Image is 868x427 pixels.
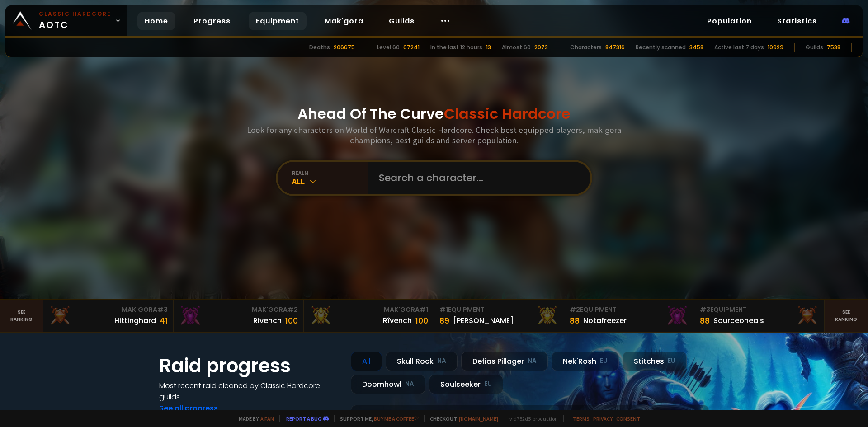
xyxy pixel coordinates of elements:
h1: Ahead Of The Curve [297,103,571,125]
div: Hittinghard [114,315,156,326]
a: Progress [186,12,238,30]
a: Population [700,12,759,30]
a: Mak'gora [317,12,371,30]
div: Characters [570,43,602,52]
h4: Most recent raid cleaned by Classic Hardcore guilds [159,380,340,403]
div: 2073 [534,43,548,52]
div: In the last 12 hours [430,43,482,52]
div: 3458 [689,43,703,52]
div: Sourceoheals [713,315,764,326]
div: Rîvench [383,315,412,326]
span: v. d752d5 - production [504,415,558,422]
div: Stitches [623,352,687,371]
div: 100 [285,314,298,327]
div: [PERSON_NAME] [453,315,514,326]
div: 10929 [768,43,783,52]
a: Consent [616,415,640,422]
div: Recently scanned [636,43,686,52]
div: Skull Rock [386,352,458,371]
div: Doomhowl [351,375,425,394]
div: Guilds [806,43,823,52]
div: Equipment [570,305,689,314]
div: Deaths [309,43,330,52]
div: Defias Pillager [461,352,548,371]
div: Mak'Gora [49,305,168,314]
div: Mak'Gora [309,305,428,314]
span: Classic Hardcore [444,103,571,124]
h3: Look for any characters on World of Warcraft Classic Hardcore. Check best equipped players, mak'g... [243,125,625,145]
small: NA [528,357,537,366]
a: Privacy [593,415,613,422]
div: All [292,176,368,187]
small: EU [484,380,492,389]
a: Statistics [770,12,824,30]
a: [DOMAIN_NAME] [459,415,498,422]
a: Seeranking [825,300,868,332]
a: Classic HardcoreAOTC [5,5,127,36]
span: Support me, [334,415,419,422]
div: All [351,352,382,371]
div: Equipment [439,305,558,314]
span: Made by [233,415,274,422]
span: # 2 [288,305,298,314]
a: Equipment [249,12,307,30]
a: Home [137,12,175,30]
div: Mak'Gora [179,305,298,314]
a: Report a bug [286,415,321,422]
span: # 3 [157,305,168,314]
div: 88 [570,314,580,327]
div: 88 [700,314,710,327]
span: Checkout [424,415,498,422]
a: Guilds [382,12,422,30]
div: 7538 [827,43,840,52]
span: AOTC [39,10,111,32]
small: NA [437,357,446,366]
div: realm [292,169,368,176]
div: 206675 [334,43,355,52]
a: Mak'Gora#2Rivench100 [174,300,304,332]
div: 89 [439,314,449,327]
small: NA [405,380,414,389]
input: Search a character... [373,162,580,194]
div: Notafreezer [583,315,627,326]
div: 13 [486,43,491,52]
span: # 1 [420,305,428,314]
a: Buy me a coffee [374,415,419,422]
div: 847316 [605,43,625,52]
div: 100 [415,314,428,327]
a: Terms [573,415,590,422]
div: 41 [160,314,168,327]
a: Mak'Gora#1Rîvench100 [304,300,434,332]
a: #3Equipment88Sourceoheals [694,300,825,332]
small: EU [668,357,675,366]
a: Mak'Gora#3Hittinghard41 [43,300,174,332]
span: # 1 [439,305,448,314]
a: #1Equipment89[PERSON_NAME] [434,300,564,332]
div: Rivench [253,315,282,326]
h1: Raid progress [159,352,340,380]
div: Almost 60 [502,43,531,52]
div: Active last 7 days [714,43,764,52]
div: 67241 [403,43,420,52]
div: Level 60 [377,43,400,52]
small: Classic Hardcore [39,10,111,18]
div: Equipment [700,305,819,314]
a: a fan [260,415,274,422]
span: # 2 [570,305,580,314]
div: Nek'Rosh [552,352,619,371]
span: # 3 [700,305,710,314]
small: EU [600,357,608,366]
a: See all progress [159,403,218,413]
a: #2Equipment88Notafreezer [564,300,694,332]
div: Soulseeker [429,375,503,394]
